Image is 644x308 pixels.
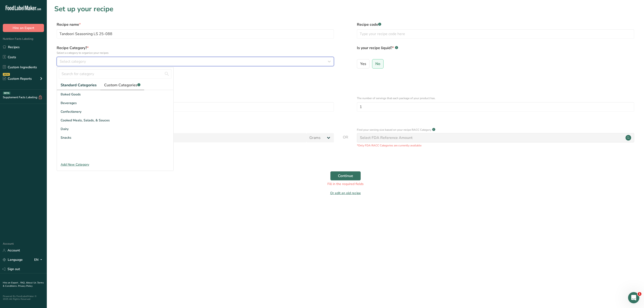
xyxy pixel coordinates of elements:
[57,67,334,71] p: Category is required
[57,96,334,100] p: How many units of sealable items (i.e. bottle or packet) Does this recipe make.
[57,181,634,186] div: Fill in the required fields
[360,135,413,141] div: Select FDA Reference Amount
[61,127,69,131] span: Dairy
[61,82,97,88] span: Standard Categories
[3,281,19,284] a: Hire an Expert .
[357,128,431,132] p: Find your serving size based on your recipe RACC Category
[357,143,634,148] p: *Only FDA RACC Categories are currently available
[3,295,44,301] div: Powered By FoodLabelMaker © 2025 All Rights Reserved
[357,29,634,39] input: Type your recipe code here
[60,59,86,64] span: Select category
[57,83,334,88] div: Specify the number of servings the recipe makes OR Fix a specific serving weight
[57,78,334,83] div: Define serving size details
[3,24,44,32] button: Hire an Expert
[357,45,634,57] label: Is your recipe liquid?
[57,162,173,167] div: Add New Category
[3,92,10,94] div: BETA
[61,101,77,105] span: Beverages
[57,51,334,55] p: Select a category to organize your recipes
[18,284,33,288] a: Privacy Policy
[3,73,10,76] div: NEW
[20,281,26,284] a: FAQ .
[330,191,361,195] a: Or edit an old recipe
[34,257,44,263] div: EN
[57,57,334,66] button: Select category
[61,118,110,123] span: Cooked Meals, Salads, & Sauces
[628,292,639,303] iframe: Intercom live chat
[357,22,634,27] label: Recipe code
[54,4,637,14] h1: Set up your recipe
[26,281,37,284] a: About Us .
[638,292,641,296] span: 1
[3,281,44,288] a: Terms & Conditions .
[61,109,81,114] span: Confectionery
[57,22,334,27] label: Recipe name
[3,76,32,81] div: Custom Reports
[104,82,140,88] span: Custom Categories
[343,134,348,148] span: OR
[338,173,353,179] span: Continue
[57,29,334,39] input: Type your recipe name here
[3,256,23,264] a: Language
[375,62,380,66] span: No
[61,92,81,97] span: Baked Goods
[330,171,361,181] button: Continue
[57,127,334,131] p: Add recipe serving size.
[61,135,71,140] span: Snacks
[57,133,307,142] input: Type your serving size here
[357,96,634,100] p: The number of servings that each package of your product has.
[59,69,172,79] input: Search for category
[360,62,366,66] span: Yes
[57,45,334,55] label: Recipe Category?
